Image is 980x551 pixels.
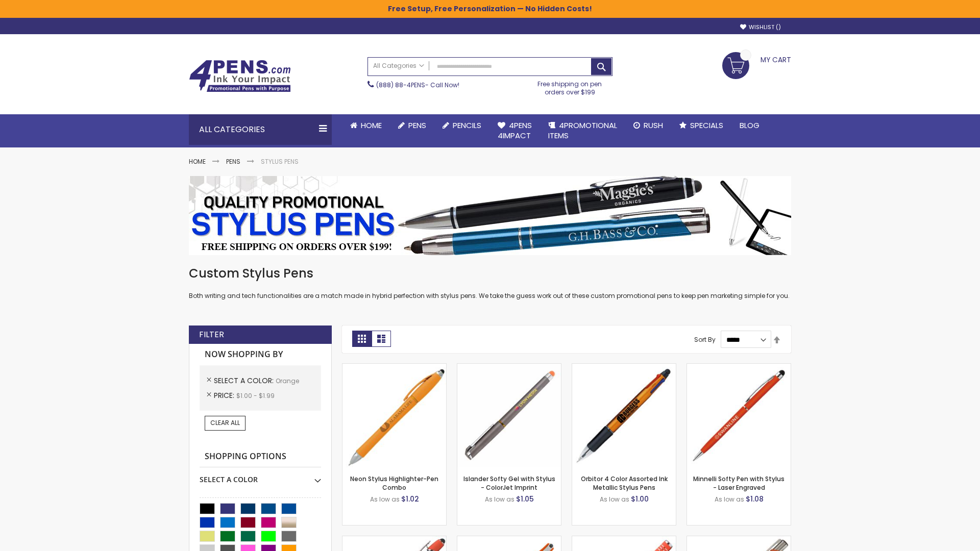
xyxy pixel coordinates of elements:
[687,364,791,467] img: Minnelli Softy Pen with Stylus - Laser Engraved-Orange
[540,114,625,147] a: 4PROMOTIONALITEMS
[527,76,613,96] div: Free shipping on pen orders over $199
[731,114,768,137] a: Blog
[276,377,299,385] span: Orange
[342,363,446,372] a: Neon Stylus Highlighter-Pen Combo-Orange
[200,344,321,365] strong: Now Shopping by
[740,120,759,131] span: Blog
[457,363,561,372] a: Islander Softy Gel with Stylus - ColorJet Imprint-Orange
[581,474,668,491] a: Orbitor 4 Color Assorted Ink Metallic Stylus Pens
[373,62,424,70] span: All Categories
[600,495,629,504] span: As low as
[205,416,246,430] a: Clear All
[199,329,224,340] strong: Filter
[350,474,438,491] a: Neon Stylus Highlighter-Pen Combo
[485,495,514,504] span: As low as
[715,495,744,504] span: As low as
[214,375,276,386] span: Select A Color
[694,335,716,344] label: Sort By
[361,120,382,131] span: Home
[214,390,236,400] span: Price
[200,467,321,485] div: Select A Color
[572,364,676,467] img: Orbitor 4 Color Assorted Ink Metallic Stylus Pens-Orange
[189,176,791,255] img: Stylus Pens
[261,157,299,166] strong: Stylus Pens
[516,494,534,504] span: $1.05
[376,81,459,89] span: - Call Now!
[453,120,481,131] span: Pencils
[342,364,446,467] img: Neon Stylus Highlighter-Pen Combo-Orange
[687,363,791,372] a: Minnelli Softy Pen with Stylus - Laser Engraved-Orange
[690,120,723,131] span: Specials
[189,114,332,145] div: All Categories
[463,474,555,491] a: Islander Softy Gel with Stylus - ColorJet Imprint
[498,120,532,141] span: 4Pens 4impact
[572,536,676,544] a: Marin Softy Pen with Stylus - Laser Engraved-Orange
[671,114,731,137] a: Specials
[342,114,390,137] a: Home
[352,331,372,347] strong: Grid
[625,114,671,137] a: Rush
[489,114,540,147] a: 4Pens4impact
[342,536,446,544] a: 4P-MS8B-Orange
[631,494,649,504] span: $1.00
[457,536,561,544] a: Avendale Velvet Touch Stylus Gel Pen-Orange
[457,364,561,467] img: Islander Softy Gel with Stylus - ColorJet Imprint-Orange
[572,363,676,372] a: Orbitor 4 Color Assorted Ink Metallic Stylus Pens-Orange
[189,60,291,92] img: 4Pens Custom Pens and Promotional Products
[644,120,663,131] span: Rush
[693,474,785,491] a: Minnelli Softy Pen with Stylus - Laser Engraved
[189,157,206,166] a: Home
[226,157,240,166] a: Pens
[189,265,791,300] div: Both writing and tech functionalities are a match made in hybrid perfection with stylus pens. We ...
[390,114,434,137] a: Pens
[368,58,429,74] a: All Categories
[401,494,419,504] span: $1.02
[210,418,240,427] span: Clear All
[746,494,764,504] span: $1.08
[200,446,321,468] strong: Shopping Options
[376,81,425,89] a: (888) 88-4PENS
[189,265,791,282] h1: Custom Stylus Pens
[687,536,791,544] a: Tres-Chic Softy Brights with Stylus Pen - Laser-Orange
[548,120,617,141] span: 4PROMOTIONAL ITEMS
[370,495,400,504] span: As low as
[236,391,275,400] span: $1.00 - $1.99
[408,120,426,131] span: Pens
[740,23,781,31] a: Wishlist
[434,114,489,137] a: Pencils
